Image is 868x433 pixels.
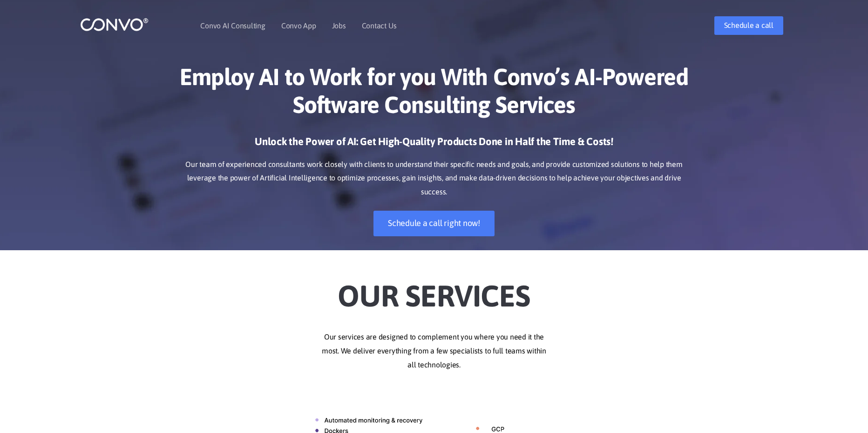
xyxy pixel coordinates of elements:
a: Schedule a call right now! [373,211,495,236]
p: Our team of experienced consultants work closely with clients to understand their specific needs ... [176,158,692,200]
img: logo_1.png [80,17,149,32]
p: Our services are designed to complement you where you need it the most. We deliver everything fro... [176,330,692,372]
h3: Unlock the Power of AI: Get High-Quality Products Done in Half the Time & Costs! [176,135,692,155]
a: Schedule a call [714,16,783,35]
a: Convo App [281,22,316,29]
h2: Our Services [176,264,692,316]
h1: Employ AI to Work for you With Convo’s AI-Powered Software Consulting Services [176,63,692,126]
a: Convo AI Consulting [200,22,265,29]
a: Jobs [332,22,346,29]
a: Contact Us [362,22,397,29]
